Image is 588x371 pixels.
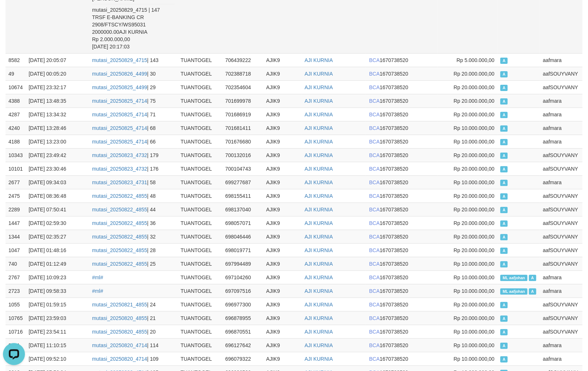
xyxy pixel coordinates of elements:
td: 2723 [6,284,26,298]
a: #ml# [92,274,103,280]
a: AJI KURNIA [304,193,333,199]
td: [DATE] 13:48:35 [26,94,89,108]
td: aafmara [540,284,582,298]
span: Rp 20.000.000,00 [454,302,494,308]
span: Rp 20.000.000,00 [454,315,494,321]
td: TUANTOGEL [178,135,222,148]
span: Approved [529,288,536,295]
td: TUANTOGEL [178,162,222,175]
td: | 58 [89,175,178,189]
span: Rp 20.000.000,00 [454,84,494,90]
a: #ml# [92,288,103,294]
td: 1670738520 [366,203,437,216]
span: Rp 5.000.000,00 [457,57,495,63]
td: TUANTOGEL [178,270,222,284]
td: 1670738520 [366,298,437,311]
td: 1670738520 [366,311,437,325]
span: BCA [369,342,380,348]
td: 8582 [6,53,26,67]
td: 1670738520 [366,230,437,243]
a: AJI KURNIA [304,139,333,145]
a: AJI KURNIA [304,71,333,77]
td: aafSOUYVANY [540,243,582,257]
a: mutasi_20250826_4499 [92,71,147,77]
span: Approved [500,112,508,118]
td: [DATE] 09:58:33 [26,284,89,298]
span: BCA [369,274,380,280]
span: Approved [500,207,508,213]
a: mutasi_20250823_4732 [92,152,147,158]
td: [DATE] 08:36:48 [26,189,89,203]
td: AJIK9 [263,230,302,243]
span: BCA [369,84,380,90]
a: AJI KURNIA [304,274,333,280]
td: 700132016 [222,148,263,162]
a: mutasi_20250825_4499 [92,84,147,90]
td: | 21 [89,311,178,325]
td: 699277687 [222,175,263,189]
td: 1670738520 [366,94,437,108]
td: 701699978 [222,94,263,108]
a: mutasi_20250823_4732 [92,166,147,172]
span: Approved [500,126,508,132]
a: mutasi_20250825_4714 [92,125,147,131]
td: 10674 [6,80,26,94]
td: aafSOUYVANY [540,216,582,230]
td: aafmara [540,53,582,67]
td: 1670738520 [366,135,437,148]
td: aafmara [540,175,582,189]
td: AJIK9 [263,189,302,203]
span: BCA [369,302,380,308]
span: Approved [500,58,508,64]
td: TUANTOGEL [178,338,222,352]
a: mutasi_20250822_4855 [92,207,147,212]
td: 1670738520 [366,243,437,257]
span: BCA [369,193,380,199]
td: aafSOUYVANY [540,257,582,270]
span: Manually Linked by aafjohan [500,288,527,295]
td: AJIK9 [263,148,302,162]
td: AJIK9 [263,135,302,148]
td: 696870551 [222,325,263,338]
a: AJI KURNIA [304,179,333,185]
td: 10716 [6,325,26,338]
a: AJI KURNIA [304,207,333,212]
span: Rp 20.000.000,00 [454,220,494,226]
td: 2475 [6,189,26,203]
td: [DATE] 01:12:49 [26,257,89,270]
td: [DATE] 01:59:15 [26,298,89,311]
td: 10765 [6,311,26,325]
td: 1670738520 [366,270,437,284]
span: Rp 20.000.000,00 [454,112,494,117]
td: TUANTOGEL [178,216,222,230]
span: Rp 20.000.000,00 [454,234,494,240]
td: AJIK9 [263,162,302,175]
td: 10343 [6,148,26,162]
span: Rp 20.000.000,00 [454,71,494,77]
span: Approved [500,248,508,254]
span: BCA [369,166,380,172]
td: TUANTOGEL [178,311,222,325]
td: | 109 [89,352,178,365]
td: [DATE] 11:10:15 [26,338,89,352]
span: Approved [500,153,508,159]
span: Approved [500,71,508,77]
span: Approved [500,98,508,105]
span: Approved [529,275,536,281]
td: [DATE] 00:05:20 [26,67,89,80]
td: | 66 [89,135,178,148]
td: | 68 [89,121,178,135]
td: 740 [6,257,26,270]
td: [DATE] 09:52:10 [26,352,89,365]
td: 4240 [6,121,26,135]
td: 49 [6,67,26,80]
td: 696977300 [222,298,263,311]
a: AJI KURNIA [304,220,333,226]
td: TUANTOGEL [178,257,222,270]
span: Rp 10.000.000,00 [454,288,494,294]
td: [DATE] 23:30:46 [26,162,89,175]
span: BCA [369,207,380,212]
td: [DATE] 13:28:46 [26,121,89,135]
span: Approved [500,261,508,268]
span: Approved [500,343,508,349]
